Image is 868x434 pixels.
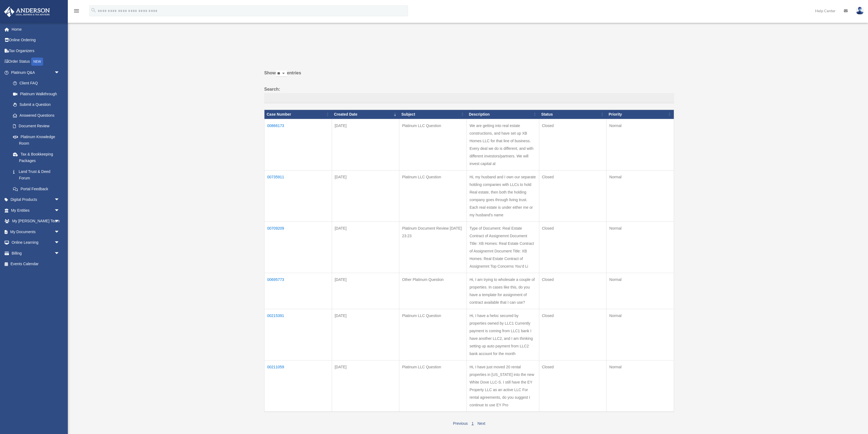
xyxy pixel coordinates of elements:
[4,67,65,78] a: Platinum Q&Aarrow_drop_down
[539,309,607,360] td: Closed
[332,273,399,309] td: [DATE]
[607,110,674,119] th: Priority: activate to sort column ascending
[8,88,65,99] a: Platinum Walkthrough
[8,121,65,132] a: Document Review
[467,221,539,273] td: Type of Document: Real Estate Contract of Assignemnt Document Title: XB Homes: Real Estate Contra...
[453,421,468,426] a: Previous
[4,226,68,237] a: My Documentsarrow_drop_down
[332,170,399,221] td: [DATE]
[399,273,467,309] td: Other Platinum Question
[8,131,65,149] a: Platinum Knowledge Room
[471,421,474,426] a: 1
[264,360,332,412] td: 00211059
[54,248,65,259] span: arrow_drop_down
[399,360,467,412] td: Platinum LLC Question
[467,119,539,170] td: We are getting into real estate constructions, and have set up XB Homes LLC for that line of busi...
[4,237,68,248] a: Online Learningarrow_drop_down
[607,170,674,221] td: Normal
[539,221,607,273] td: Closed
[276,71,287,77] select: Showentries
[54,237,65,248] span: arrow_drop_down
[539,110,607,119] th: Status: activate to sort column ascending
[539,119,607,170] td: Closed
[31,58,43,66] div: NEW
[2,7,52,17] img: Anderson Advisors Platinum Portal
[856,7,864,15] img: User Pic
[607,309,674,360] td: Normal
[264,110,332,119] th: Case Number: activate to sort column ascending
[539,360,607,412] td: Closed
[8,110,62,121] a: Answered Questions
[8,166,65,183] a: Land Trust & Deed Forum
[264,119,332,170] td: 00866173
[399,110,467,119] th: Subject: activate to sort column ascending
[8,78,65,89] a: Client FAQ
[539,273,607,309] td: Closed
[467,170,539,221] td: Hi, my husband and I own our separate holding companies with LLCs to hold Real estate, then both ...
[54,67,65,78] span: arrow_drop_down
[54,216,65,227] span: arrow_drop_down
[477,421,485,426] a: Next
[467,309,539,360] td: Hi, I have a heloc secured by properties owned by LLC1 Currently payment is coming from LLC1 bank...
[607,221,674,273] td: Normal
[4,194,68,205] a: Digital Productsarrow_drop_down
[4,248,68,259] a: Billingarrow_drop_down
[54,194,65,205] span: arrow_drop_down
[399,170,467,221] td: Platinum LLC Question
[73,8,80,14] i: menu
[4,259,68,270] a: Events Calendar
[607,273,674,309] td: Normal
[54,226,65,237] span: arrow_drop_down
[264,93,674,103] input: Search:
[4,56,68,67] a: Order StatusNEW
[4,24,68,35] a: Home
[91,7,97,13] i: search
[264,221,332,273] td: 00709209
[8,183,65,194] a: Portal Feedback
[264,170,332,221] td: 00735911
[332,110,399,119] th: Created Date: activate to sort column ascending
[4,216,68,227] a: My [PERSON_NAME] Teamarrow_drop_down
[73,9,80,14] a: menu
[467,273,539,309] td: Hi, I am trying to wholesale a couple of properties. In cases like this, do you have a template f...
[4,205,68,216] a: My Entitiesarrow_drop_down
[54,205,65,216] span: arrow_drop_down
[8,149,65,166] a: Tax & Bookkeeping Packages
[332,309,399,360] td: [DATE]
[264,85,674,103] label: Search:
[4,35,68,46] a: Online Ordering
[264,273,332,309] td: 00695773
[399,119,467,170] td: Platinum LLC Question
[607,360,674,412] td: Normal
[539,170,607,221] td: Closed
[332,221,399,273] td: [DATE]
[332,119,399,170] td: [DATE]
[264,69,674,82] label: Show entries
[467,360,539,412] td: Hi, I have just moved 20 rental properties in [US_STATE] into the new White Dove LLC-S. I still h...
[399,309,467,360] td: Platinum LLC Question
[399,221,467,273] td: Platinum Document Review [DATE] 23:23
[607,119,674,170] td: Normal
[332,360,399,412] td: [DATE]
[4,45,68,56] a: Tax Organizers
[467,110,539,119] th: Description: activate to sort column ascending
[8,99,65,110] a: Submit a Question
[264,309,332,360] td: 00215391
